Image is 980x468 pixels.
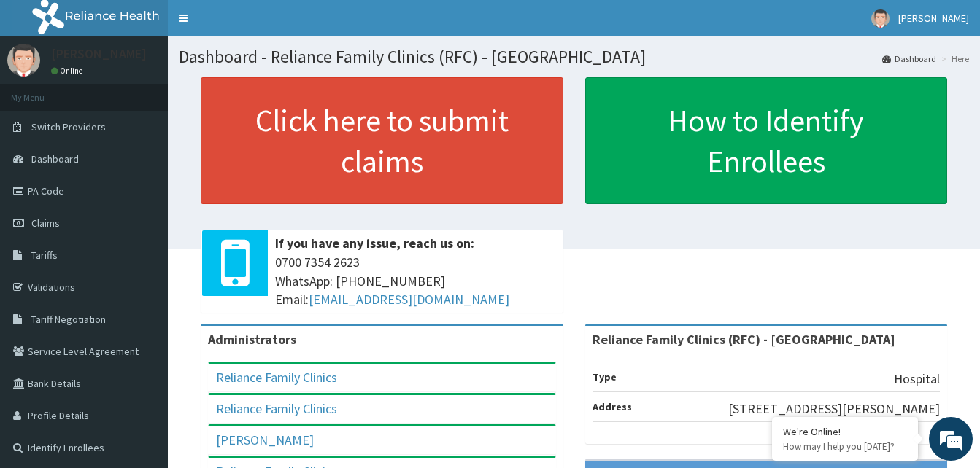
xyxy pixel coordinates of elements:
span: 0700 7354 2623 WhatsApp: [PHONE_NUMBER] Email: [275,253,556,309]
a: Click here to submit claims [201,77,563,204]
p: [STREET_ADDRESS][PERSON_NAME] [728,399,940,418]
p: Hospital [894,370,940,389]
span: Claims [31,217,60,230]
span: Tariffs [31,249,58,262]
a: How to Identify Enrollees [585,77,948,204]
p: How may I help you today? [783,440,907,453]
b: Address [593,400,632,413]
span: [PERSON_NAME] [898,12,969,25]
a: [PERSON_NAME] [216,432,314,448]
span: Tariff Negotiation [31,313,106,326]
b: Administrators [208,331,296,348]
p: [PERSON_NAME] [51,47,147,61]
h1: Dashboard - Reliance Family Clinics (RFC) - [GEOGRAPHIC_DATA] [179,47,969,66]
a: [EMAIL_ADDRESS][DOMAIN_NAME] [309,291,509,308]
strong: Reliance Family Clinics (RFC) - [GEOGRAPHIC_DATA] [593,331,895,348]
a: Dashboard [882,52,936,65]
img: User Image [7,44,40,77]
span: Dashboard [31,152,79,165]
img: User Image [871,9,890,28]
a: Reliance Family Clinics [216,400,337,417]
div: We're Online! [783,425,907,438]
a: Reliance Family Clinics [216,369,337,386]
b: If you have any issue, reach us on: [275,235,474,251]
a: Online [51,66,86,76]
b: Type [593,370,617,383]
span: Switch Providers [31,120,106,133]
li: Here [938,52,969,65]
